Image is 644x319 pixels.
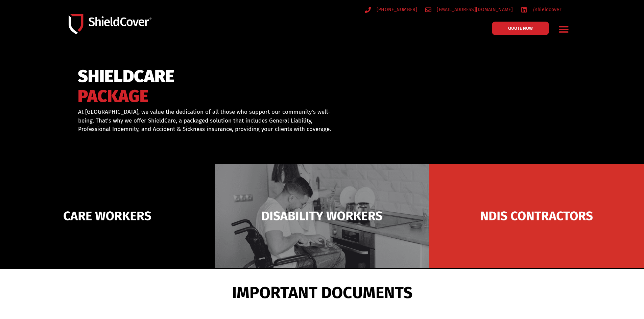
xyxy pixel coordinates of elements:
a: /shieldcover [521,5,561,14]
a: [PHONE_NUMBER] [365,5,417,14]
p: At [GEOGRAPHIC_DATA], we value the dedication of all those who support our community’s well-being... [78,108,334,134]
a: [EMAIL_ADDRESS][DOMAIN_NAME] [425,5,513,14]
img: Shield-Cover-Underwriting-Australia-logo-full [69,14,151,34]
span: [PHONE_NUMBER] [375,5,417,14]
span: SHIELDCARE [78,70,174,83]
span: QUOTE NOW [508,26,533,30]
a: QUOTE NOW [492,22,549,35]
span: [EMAIL_ADDRESS][DOMAIN_NAME] [435,5,512,14]
span: /shieldcover [531,5,561,14]
div: Menu Toggle [556,21,572,37]
span: IMPORTANT DOCUMENTS [232,286,412,299]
